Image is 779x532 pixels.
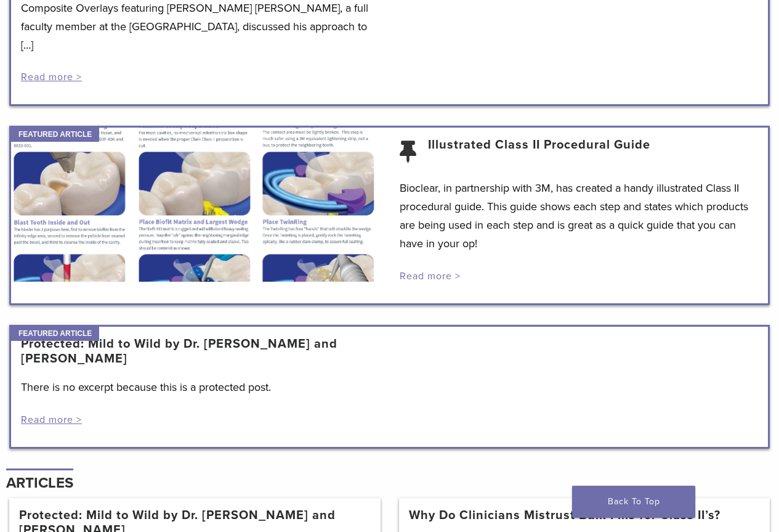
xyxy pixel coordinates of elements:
[6,469,73,498] h4: Articles
[409,508,720,523] a: Why Do Clinicians Mistrust Bulk Fills for Class II’s?
[428,137,650,167] a: Illustrated Class II Procedural Guide
[21,378,380,396] p: There is no excerpt because this is a protected post.
[572,486,695,518] a: Back To Top
[21,414,82,426] a: Read more >
[21,337,380,366] a: Protected: Mild to Wild by Dr. [PERSON_NAME] and [PERSON_NAME]
[21,71,82,83] a: Read more >
[400,179,759,253] p: Bioclear, in partnership with 3M, has created a handy illustrated Class II procedural guide. This...
[400,270,461,282] a: Read more >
